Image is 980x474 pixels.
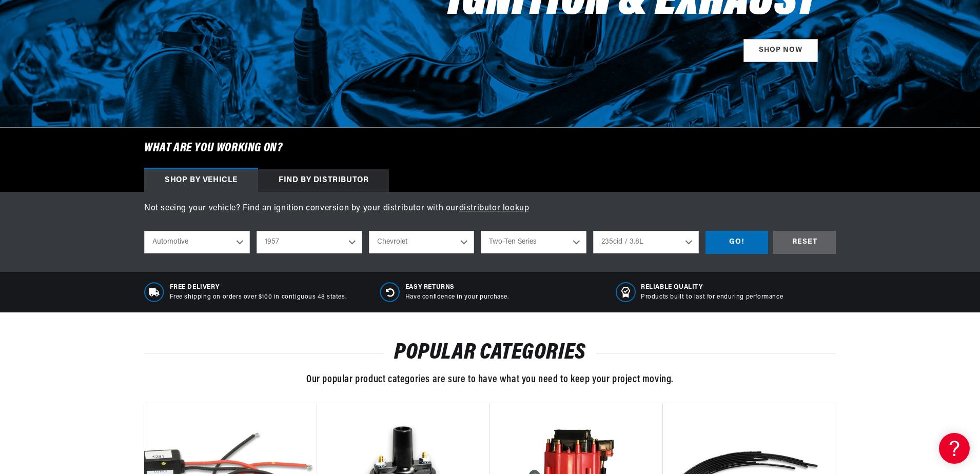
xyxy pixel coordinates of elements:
select: Model [481,231,586,253]
select: Make [369,231,475,253]
div: RESET [773,231,836,254]
p: Not seeing your vehicle? Find an ignition conversion by your distributor with our [144,202,836,215]
span: Easy Returns [405,283,509,292]
div: GO! [705,231,768,254]
select: Year [257,231,362,253]
div: Shop by vehicle [144,169,258,192]
span: RELIABLE QUALITY [641,283,783,292]
select: Engine [593,231,699,253]
a: SHOP NOW [743,39,818,62]
div: Find by Distributor [258,169,389,192]
h6: What are you working on? [119,128,861,169]
span: Free Delivery [170,283,347,292]
a: distributor lookup [459,204,530,212]
p: Free shipping on orders over $100 in contiguous 48 states. [170,293,347,302]
p: Have confidence in your purchase. [405,293,509,302]
select: Ride Type [144,231,250,253]
p: Products built to last for enduring performance [641,293,783,302]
